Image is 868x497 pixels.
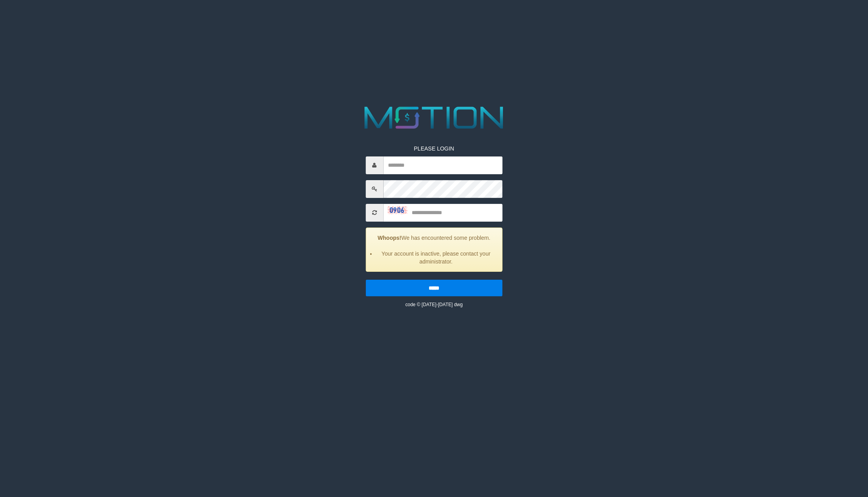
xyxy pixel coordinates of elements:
div: We has encountered some problem. [365,228,502,272]
img: MOTION_logo.png [358,103,510,133]
li: Your account is inactive, please contact your administrator. [376,250,496,265]
p: PLEASE LOGIN [365,145,502,152]
strong: Whoops! [378,235,401,241]
small: code © [DATE]-[DATE] dwg [405,302,463,307]
img: captcha [387,206,407,214]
